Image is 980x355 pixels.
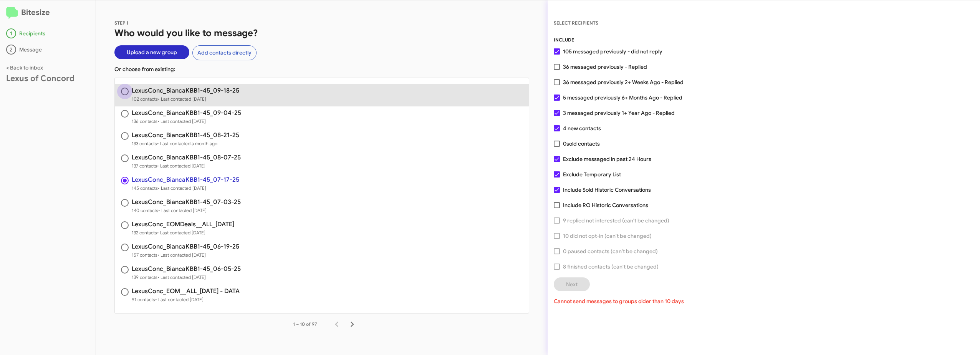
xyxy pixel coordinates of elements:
div: Lexus of Concord [6,75,89,82]
span: Include RO Historic Conversations [563,201,648,210]
div: 1 – 10 of 97 [293,320,317,328]
span: • Last contacted [DATE] [157,230,205,236]
span: • Last contacted a month ago [157,141,217,146]
span: Exclude Temporary List [563,170,621,179]
h3: LexusConc_BiancaKBB1-45_07-17-25 [132,177,239,183]
span: 3 messaged previously 1+ Year Ago - Replied [563,108,675,118]
span: 137 contacts [132,162,241,170]
span: • Last contacted [DATE] [157,163,205,169]
a: < Back to inbox [6,64,43,71]
h1: Who would you like to message? [114,27,529,39]
span: 36 messaged previously - Replied [563,62,647,71]
h3: LexusConc_BiancaKBB1-45_09-18-25 [132,88,239,94]
span: • Last contacted [DATE] [155,297,204,302]
span: • Last contacted [DATE] [157,252,206,258]
span: 5 messaged previously 6+ Months Ago - Replied [563,93,682,102]
span: SELECT RECIPIENTS [554,20,598,26]
span: • Last contacted [DATE] [157,118,206,124]
span: 139 contacts [132,274,241,281]
span: 9 replied not interested (can't be changed) [563,216,669,225]
span: 10 did not opt-in (can't be changed) [563,231,652,241]
span: 145 contacts [132,184,239,192]
span: 157 contacts [132,251,239,259]
h2: Bitesize [6,7,89,19]
span: 8 finished contacts (can't be changed) [563,262,659,271]
div: Message [6,45,89,55]
span: Exclude messaged in past 24 Hours [563,154,651,164]
div: INCLUDE [554,36,974,44]
span: 102 contacts [132,95,239,103]
button: Upload a new group [114,45,189,59]
button: Next [554,277,590,291]
span: • Last contacted [DATE] [158,207,207,213]
span: 105 messaged previously - did not reply [563,47,662,56]
span: Include Sold Historic Conversations [563,185,651,194]
h3: LexusConc_BiancaKBB1-45_06-05-25 [132,266,241,272]
span: Next [566,277,578,291]
h3: LexusConc_BiancaKBB1-45_08-07-25 [132,154,241,161]
button: Previous page [329,317,344,332]
span: 4 new contacts [563,124,601,133]
span: Upload a new group [127,45,177,59]
h3: LexusConc_EOM__ALL_[DATE] - DATA [132,288,240,294]
h3: LexusConc_BiancaKBB1-45_09-04-25 [132,110,241,116]
span: 0 paused contacts (can't be changed) [563,247,658,256]
span: • Last contacted [DATE] [157,274,206,280]
button: Next page [344,317,360,332]
span: 0 [563,139,600,148]
img: logo-minimal.svg [6,7,18,19]
span: STEP 1 [114,20,129,26]
h3: LexusConc_BiancaKBB1-45_08-21-25 [132,132,239,138]
p: Or choose from existing: [114,65,529,73]
span: • Last contacted [DATE] [158,96,206,102]
span: 140 contacts [132,207,241,214]
span: • Last contacted [DATE] [158,185,206,191]
div: Recipients [6,28,89,38]
span: 91 contacts [132,296,240,304]
h3: LexusConc_BiancaKBB1-45_07-03-25 [132,199,241,205]
h3: LexusConc_BiancaKBB1-45_06-19-25 [132,244,239,250]
span: 133 contacts [132,140,239,148]
div: 1 [6,28,16,38]
mat-error: Cannot send messages to groups older than 10 days [554,298,684,305]
div: 2 [6,45,16,55]
span: sold contacts [566,140,600,147]
span: 132 contacts [132,229,234,237]
span: 136 contacts [132,118,241,125]
span: 36 messaged previously 2+ Weeks Ago - Replied [563,78,684,87]
button: Add contacts directly [192,45,257,60]
h3: LexusConc_EOMDeals__ALL_[DATE] [132,221,234,227]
